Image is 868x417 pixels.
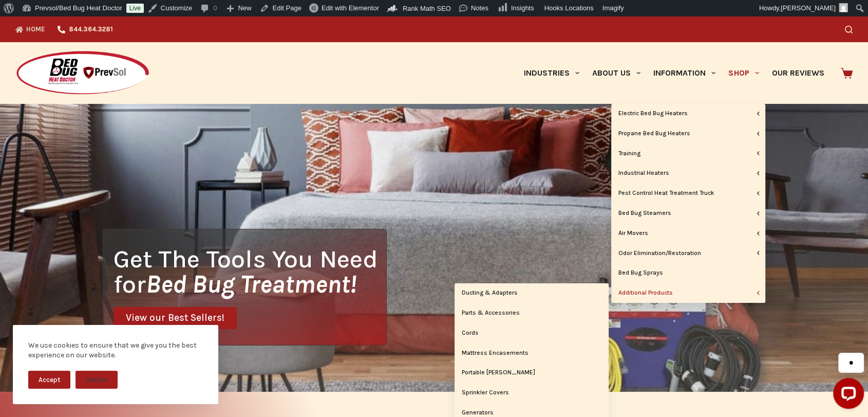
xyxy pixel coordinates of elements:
button: Search [845,26,853,33]
a: Odor Elimination/Restoration [611,244,765,263]
h1: Get The Tools You Need for [114,246,386,297]
button: Accept [28,371,70,389]
div: We use cookies to ensure that we give you the best experience on our website. [28,340,203,360]
a: Sprinkler Covers [455,383,609,403]
a: Additional Products [611,283,765,303]
a: Cords [455,323,609,343]
a: Industrial Heaters [611,164,765,183]
a: 844.364.3281 [51,16,119,42]
a: Portable [PERSON_NAME] [455,363,609,383]
a: Industries [517,42,586,104]
span: View our Best Sellers! [126,313,224,323]
a: Bed Bug Sprays [611,263,765,283]
a: Information [647,42,722,104]
a: Electric Bed Bug Heaters [611,104,765,123]
a: Shop [722,42,765,104]
a: Bed Bug Steamers [611,204,765,223]
nav: Top Menu [15,16,119,42]
i: Bed Bug Treatment! [146,269,356,299]
iframe: LiveChat chat widget [725,334,868,417]
a: Propane Bed Bug Heaters [611,124,765,143]
a: Mattress Encasements [455,343,609,363]
a: Air Movers [611,224,765,243]
span: Insights [511,4,534,12]
nav: Primary [517,42,831,104]
a: Parts & Accessories [455,303,609,323]
span: [PERSON_NAME] [781,4,836,12]
a: Training [611,144,765,164]
a: Pest Control Heat Treatment Truck [611,184,765,203]
a: View our Best Sellers! [114,307,237,329]
span: Edit with Elementor [322,4,379,12]
img: Prevsol/Bed Bug Heat Doctor [15,50,150,96]
span: Rank Math SEO [403,5,451,12]
a: Live [126,4,144,13]
a: About Us [586,42,647,104]
a: Home [15,16,51,42]
button: Decline [76,371,118,389]
a: Ducting & Adapters [455,283,609,303]
a: Our Reviews [765,42,831,104]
